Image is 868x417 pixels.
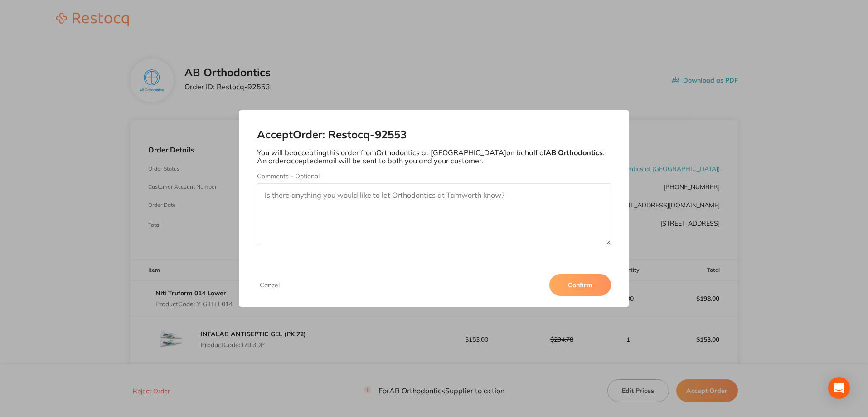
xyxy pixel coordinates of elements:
[549,274,611,296] button: Confirm
[257,172,611,180] label: Comments - Optional
[257,148,611,165] p: You will be accepting this order from Orthodontics at [GEOGRAPHIC_DATA] on behalf of . An order a...
[546,148,603,157] b: AB Orthodontics
[257,281,282,289] button: Cancel
[828,377,850,399] div: Open Intercom Messenger
[257,128,611,141] h2: Accept Order: Restocq- 92553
